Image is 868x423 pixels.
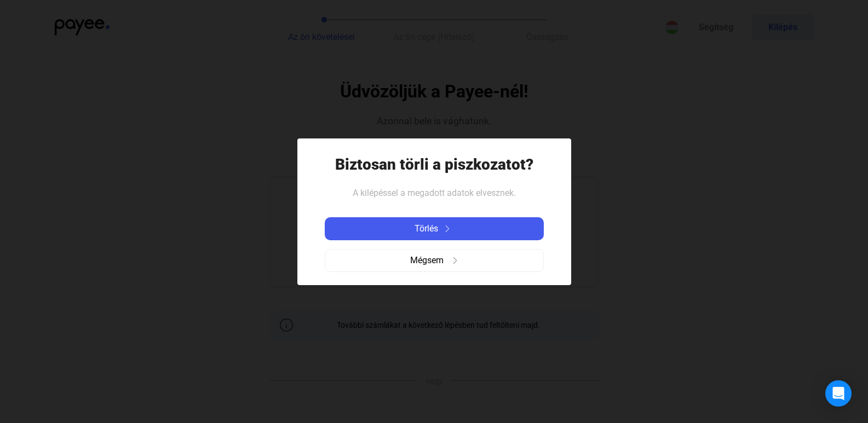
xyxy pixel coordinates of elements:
[452,257,458,264] img: arrow-right-grey
[325,249,544,272] button: Mégsemarrow-right-grey
[415,222,438,235] span: Törlés
[353,188,516,198] span: A kilépéssel a megadott adatok elvesznek.
[441,225,454,232] img: arrow-right-white
[825,380,852,407] div: Open Intercom Messenger
[410,254,444,267] span: Mégsem
[335,155,533,174] h1: Biztosan törli a piszkozatot?
[325,217,544,240] button: Törlésarrow-right-white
